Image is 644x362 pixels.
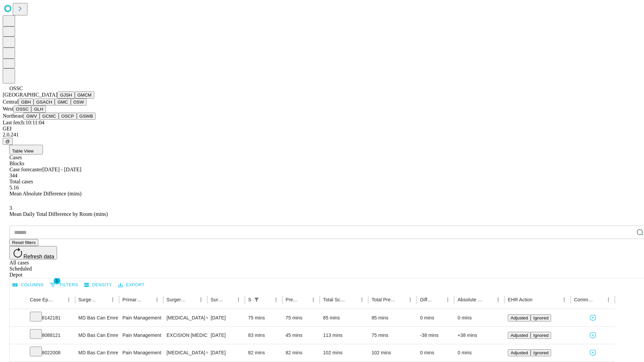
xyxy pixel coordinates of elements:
div: Total Scheduled Duration [323,297,347,302]
div: 0 mins [458,309,501,326]
div: [DATE] [211,309,241,326]
button: GMCM [75,92,94,99]
span: Ignored [533,315,548,320]
div: -38 mins [420,327,451,344]
button: Menu [493,295,503,304]
div: 0 mins [420,344,451,361]
span: Northeast [3,113,23,119]
button: Sort [224,295,234,304]
div: MD Bas Can Emre Md [78,344,116,361]
div: 82 mins [248,344,279,361]
button: GBH [18,99,34,106]
span: Total cases [9,179,33,184]
button: Adjusted [508,314,531,321]
span: Adjusted [511,333,528,338]
button: Menu [443,295,452,304]
div: 75 mins [286,309,317,326]
div: Difference [420,297,433,302]
button: Menu [559,295,569,304]
span: Case forecaster [9,167,42,172]
div: Predicted In Room Duration [286,297,299,302]
button: Ignored [531,314,551,321]
button: Export [116,280,146,290]
button: Table View [9,145,43,155]
div: [MEDICAL_DATA] OR THUMB [167,309,204,326]
div: 113 mins [323,327,365,344]
span: Refresh data [23,254,54,259]
button: Sort [396,295,406,304]
button: Menu [196,295,206,304]
div: Surgery Name [167,297,186,302]
span: Central [3,99,18,105]
div: Absolute Difference [458,297,483,302]
button: Expand [13,330,23,342]
div: Pain Management [122,309,160,326]
button: Show filters [48,280,80,290]
button: Menu [64,295,73,304]
button: Menu [234,295,243,304]
div: Surgeon Name [78,297,98,302]
span: Adjusted [511,350,528,355]
span: Reset filters [12,240,36,245]
button: Ignored [531,332,551,339]
div: Pain Management [122,344,160,361]
button: Menu [406,295,415,304]
div: 75 mins [372,327,414,344]
div: [DATE] [211,344,241,361]
button: OSW [71,99,87,106]
button: Sort [99,295,108,304]
button: Ignored [531,349,551,356]
button: Expand [13,312,23,324]
button: @ [3,138,13,145]
button: GCMC [40,113,59,120]
span: Last fetch: 10:11:04 [3,120,44,125]
span: Ignored [533,350,548,355]
div: Comments [574,297,593,302]
div: MD Bas Can Emre Md [78,309,116,326]
div: 83 mins [248,327,279,344]
div: 8088121 [30,327,72,344]
button: GMC [55,99,70,106]
span: 5.16 [9,185,19,190]
div: 102 mins [372,344,414,361]
button: OSSC [13,106,32,113]
button: GJSH [57,92,75,99]
span: 1 [54,278,60,284]
button: Select columns [11,280,45,290]
div: EHR Action [508,297,532,302]
button: Menu [152,295,162,304]
button: Menu [108,295,117,304]
div: 102 mins [323,344,365,361]
span: Adjusted [511,315,528,320]
span: Ignored [533,333,548,338]
div: GEI [3,126,641,132]
div: 2.0.241 [3,132,641,138]
button: Show filters [252,295,261,304]
button: Expand [13,347,23,359]
div: 0 mins [458,344,501,361]
div: Case Epic Id [30,297,54,302]
span: West [3,106,13,112]
div: 85 mins [372,309,414,326]
button: OSCP [59,113,77,120]
button: Sort [187,295,196,304]
button: Menu [604,295,613,304]
span: Mean Absolute Difference (mins) [9,191,82,196]
div: EXCISION [MEDICAL_DATA] WRIST [167,327,204,344]
span: OSSC [9,85,23,91]
button: Adjusted [508,332,531,339]
button: Sort [594,295,604,304]
span: @ [5,139,10,144]
div: +38 mins [458,327,501,344]
button: GWV [23,113,40,120]
button: Sort [434,295,443,304]
span: [DATE] - [DATE] [42,167,81,172]
button: GSACH [34,99,55,106]
button: Sort [143,295,152,304]
div: Pain Management [122,327,160,344]
button: Density [83,280,114,290]
button: Sort [299,295,309,304]
button: Adjusted [508,349,531,356]
div: 8142181 [30,309,72,326]
button: Sort [484,295,493,304]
